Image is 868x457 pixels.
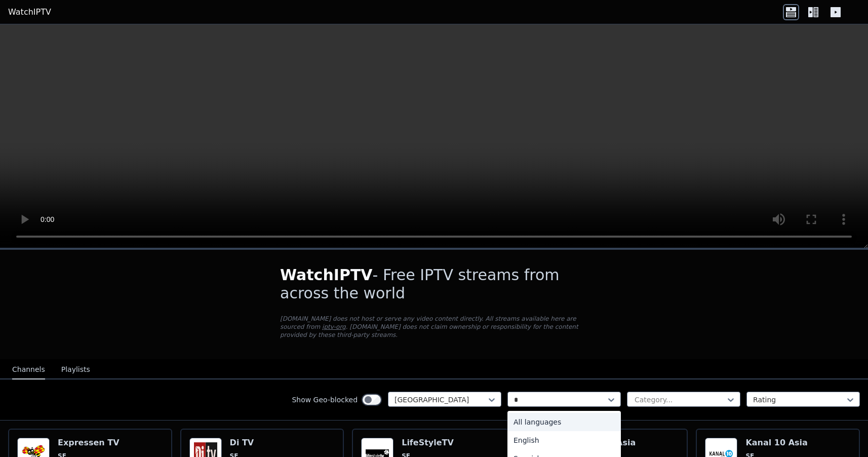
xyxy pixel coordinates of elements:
button: Channels [12,360,45,379]
span: WatchIPTV [280,266,373,284]
div: English [507,431,621,449]
p: [DOMAIN_NAME] does not host or serve any video content directly. All streams available here are s... [280,315,588,339]
label: Show Geo-blocked [292,395,358,405]
a: iptv-org [322,323,346,330]
button: Playlists [61,360,90,379]
div: All languages [507,413,621,431]
h6: LifeStyleTV [402,438,454,448]
h6: Expressen TV [58,438,120,448]
a: WatchIPTV [8,6,51,18]
h6: Kanal 10 Asia [745,438,807,448]
h6: Di TV [230,438,274,448]
h1: - Free IPTV streams from across the world [280,266,588,302]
